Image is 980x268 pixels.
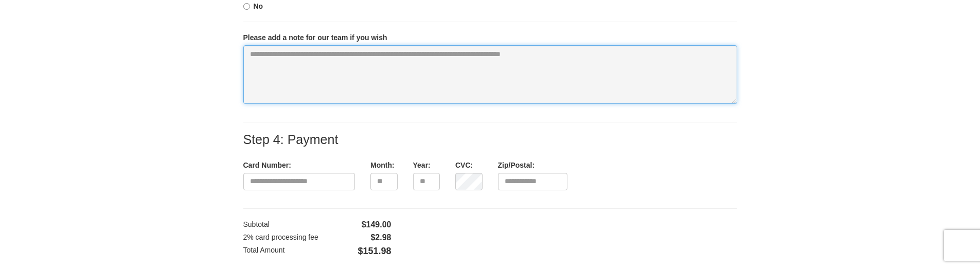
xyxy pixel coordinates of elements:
[243,133,338,147] label: Step 4: Payment
[370,160,395,170] label: Month:
[455,160,473,170] label: CVC:
[498,160,535,170] label: Zip/Postal:
[413,160,431,170] label: Year:
[362,219,391,232] span: $149.00
[243,219,270,229] label: Subtotal
[243,232,318,242] label: 2% card processing fee
[370,232,391,245] span: $2.98
[358,245,391,258] span: $151.98
[243,3,250,10] input: No
[243,160,291,170] label: Card Number:
[243,32,387,43] label: Please add a note for our team if you wish
[254,2,263,10] b: No
[243,245,285,256] label: Total Amount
